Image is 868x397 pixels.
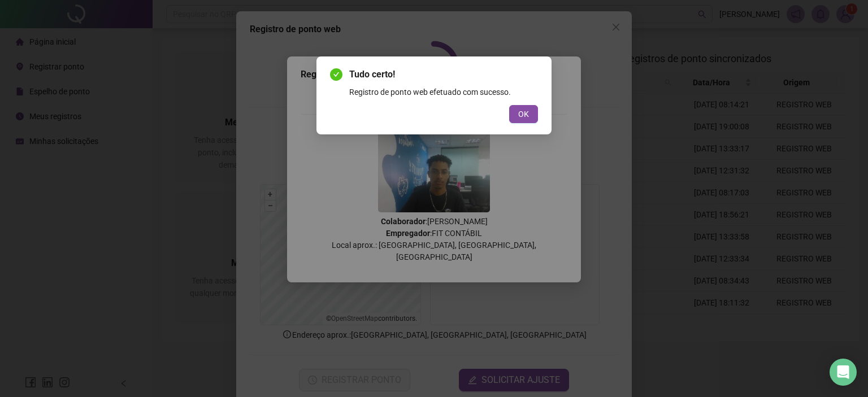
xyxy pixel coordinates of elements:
[509,105,538,123] button: OK
[830,359,857,386] div: Open Intercom Messenger
[349,86,538,98] div: Registro de ponto web efetuado com sucesso.
[349,68,538,81] span: Tudo certo!
[518,108,529,120] span: OK
[330,68,342,81] span: check-circle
